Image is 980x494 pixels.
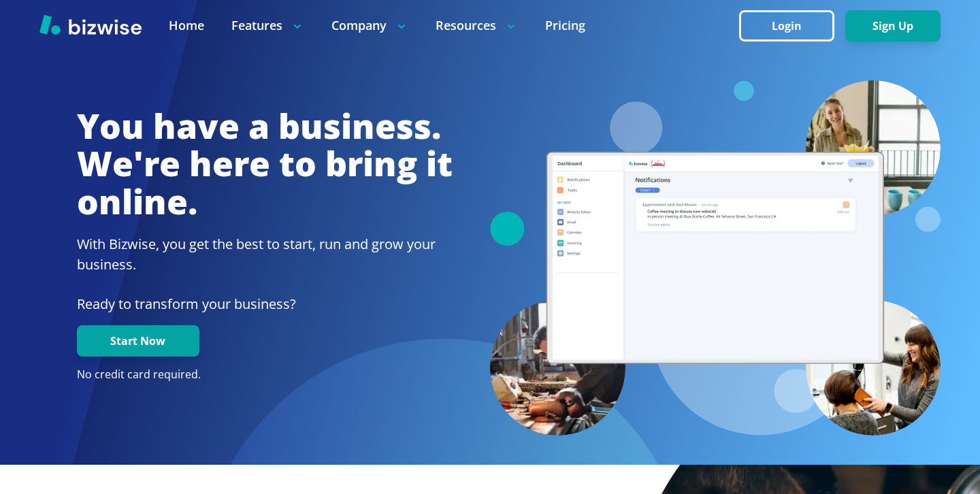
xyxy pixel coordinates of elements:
[77,294,453,314] p: Ready to transform your business?
[77,367,453,382] p: No credit card required.
[39,14,142,35] img: Bizwise Logo
[77,335,199,348] a: Start Now
[169,17,204,34] a: Home
[77,108,453,221] h1: You have a business. We're here to bring it online.
[436,17,518,34] p: Resources
[331,17,408,34] p: Company
[845,20,941,33] a: Sign Up
[77,325,199,357] button: Start Now
[545,17,585,34] a: Pricing
[739,20,845,33] a: Login
[845,10,941,42] button: Sign Up
[231,17,304,34] p: Features
[739,10,834,42] button: Login
[77,234,453,275] h2: With Bizwise, you get the best to start, run and grow your business.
